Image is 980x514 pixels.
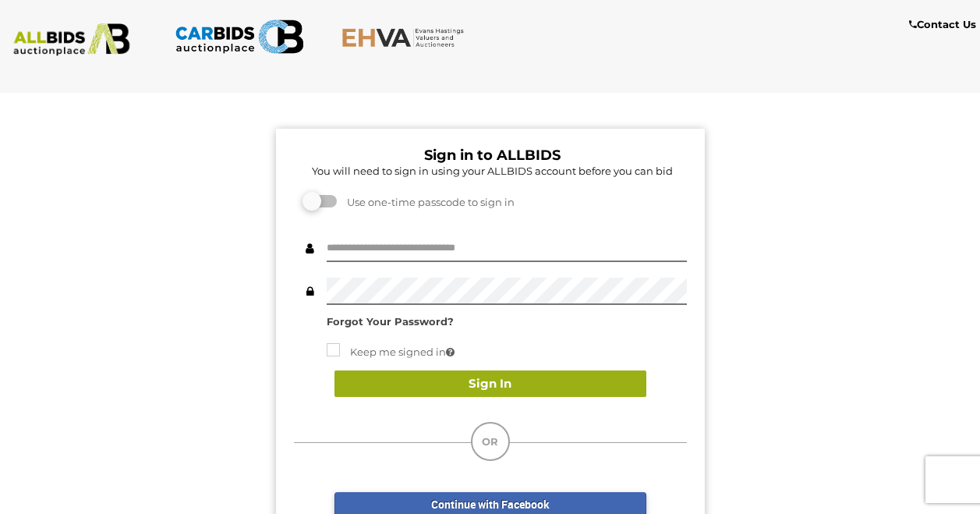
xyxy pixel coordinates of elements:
img: EHVA.com.au [341,27,471,48]
a: Forgot Your Password? [327,315,454,328]
h5: You will need to sign in using your ALLBIDS account before you can bid [298,165,687,176]
div: OR [471,422,510,461]
img: ALLBIDS.com.au [7,23,136,56]
b: Sign in to ALLBIDS [424,147,561,164]
button: Sign In [334,370,646,398]
label: Keep me signed in [327,343,455,361]
b: Contact Us [909,18,976,30]
img: CARBIDS.com.au [175,16,304,58]
a: Contact Us [909,16,980,34]
span: Use one-time passcode to sign in [339,196,515,208]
